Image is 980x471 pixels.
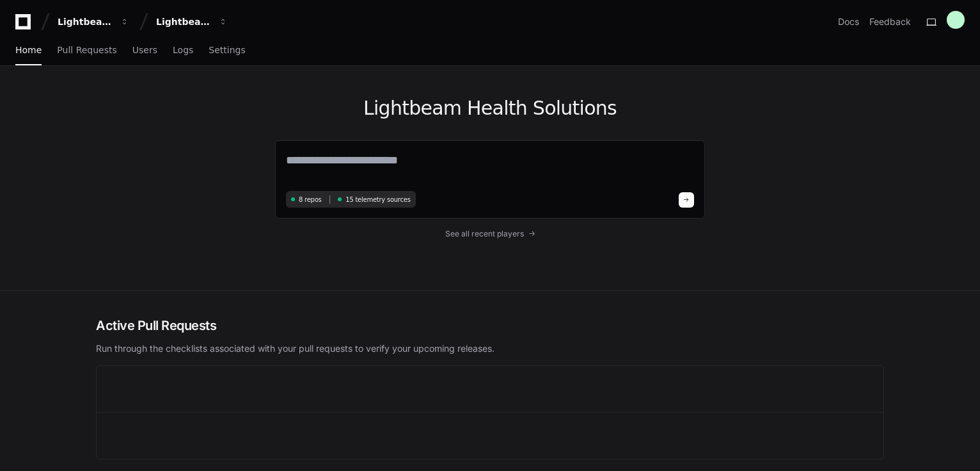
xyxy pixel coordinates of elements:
[445,229,524,239] span: See all recent players
[173,46,193,54] span: Logs
[96,317,884,335] h2: Active Pull Requests
[57,46,116,54] span: Pull Requests
[132,36,157,65] a: Users
[132,46,157,54] span: Users
[151,10,233,33] button: Lightbeam Health Solutions
[96,342,884,355] p: Run through the checklists associated with your pull requests to verify your upcoming releases.
[209,46,245,54] span: Settings
[58,15,113,28] div: Lightbeam Health
[15,36,42,65] a: Home
[345,195,410,204] span: 15 telemetry sources
[299,195,322,204] span: 8 repos
[57,36,116,65] a: Pull Requests
[275,97,705,120] h1: Lightbeam Health Solutions
[15,46,42,54] span: Home
[156,15,211,28] div: Lightbeam Health Solutions
[869,15,911,28] button: Feedback
[173,36,193,65] a: Logs
[52,10,134,33] button: Lightbeam Health
[209,36,245,65] a: Settings
[838,15,859,28] a: Docs
[275,229,705,239] a: See all recent players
